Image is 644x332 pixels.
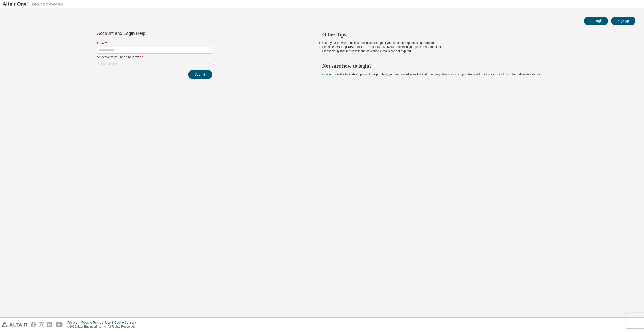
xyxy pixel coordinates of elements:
img: Altair One [3,2,66,7]
img: youtube.svg [56,322,63,327]
div: Website Terms of Use [81,321,114,325]
img: altair_logo.svg [2,322,28,327]
div: Privacy [67,321,81,325]
p: © 2025 Altair Engineering, Inc. All Rights Reserved. [67,325,139,329]
img: linkedin.svg [47,322,52,327]
div: Click to select [97,61,212,67]
h2: Not sure how to login? [322,63,627,69]
span: with a brief description of the problem, your registered e-mail id and company details. Our suppo... [322,73,541,76]
div: Account and Login Help [97,31,189,35]
label: Select what you need help with [97,55,212,59]
img: facebook.svg [31,322,36,327]
img: instagram.svg [39,322,44,327]
h2: Other Tips [322,31,627,38]
li: Please verify that the links in the activation e-mails are not expired. [322,49,627,53]
button: Login [584,17,608,25]
li: Clear your browser cookies and local storage, if you continue experiencing problems. [322,41,627,45]
button: Sign Up [611,17,635,25]
li: Please check for [EMAIL_ADDRESS][DOMAIN_NAME] mails in your junk or spam folder. [322,45,627,49]
div: Click to select [98,62,117,66]
a: Contact us [322,73,337,76]
div: Cookie Consent [114,321,139,325]
label: Email [97,41,212,45]
button: Submit [188,70,212,79]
